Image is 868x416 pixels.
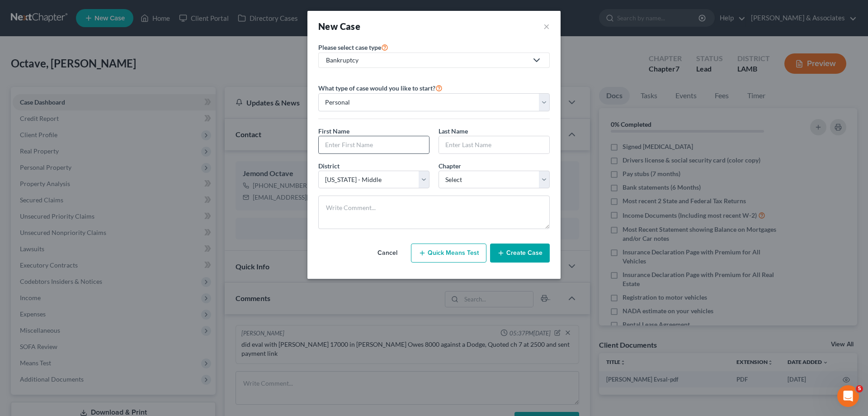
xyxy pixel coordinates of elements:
[318,162,340,170] span: District
[837,385,859,407] iframe: Intercom live chat
[318,82,443,93] label: What type of case would you like to start?
[319,136,429,153] input: Enter First Name
[439,162,461,170] span: Chapter
[326,56,528,65] div: Bankruptcy
[368,244,407,262] button: Cancel
[439,127,468,135] span: Last Name
[856,385,863,392] span: 5
[318,127,349,135] span: First Name
[411,244,486,263] button: Quick Means Test
[490,244,550,263] button: Create Case
[318,43,381,51] span: Please select case type
[318,21,360,32] strong: New Case
[543,20,550,33] button: ×
[439,136,549,153] input: Enter Last Name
